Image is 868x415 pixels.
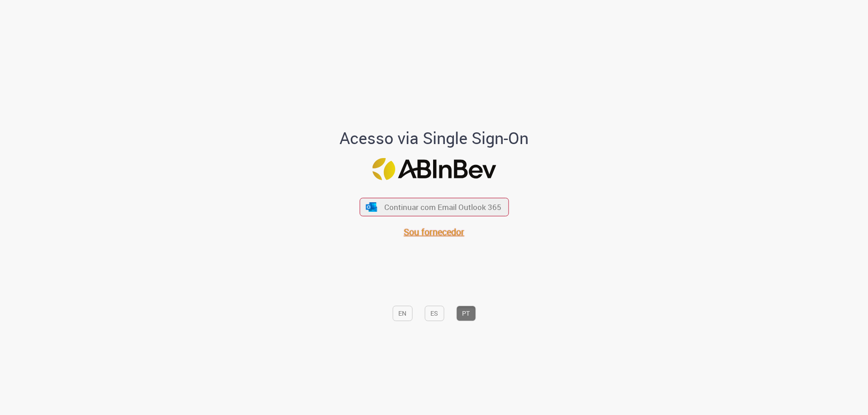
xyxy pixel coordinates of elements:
img: Logo ABInBev [372,158,496,180]
img: ícone Azure/Microsoft 360 [365,202,378,212]
span: Continuar com Email Outlook 365 [384,202,501,212]
h1: Acesso via Single Sign-On [309,129,560,147]
a: Sou fornecedor [404,226,464,238]
button: EN [392,306,412,321]
button: ES [425,306,444,321]
button: PT [456,306,476,321]
button: ícone Azure/Microsoft 360 Continuar com Email Outlook 365 [359,198,509,216]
